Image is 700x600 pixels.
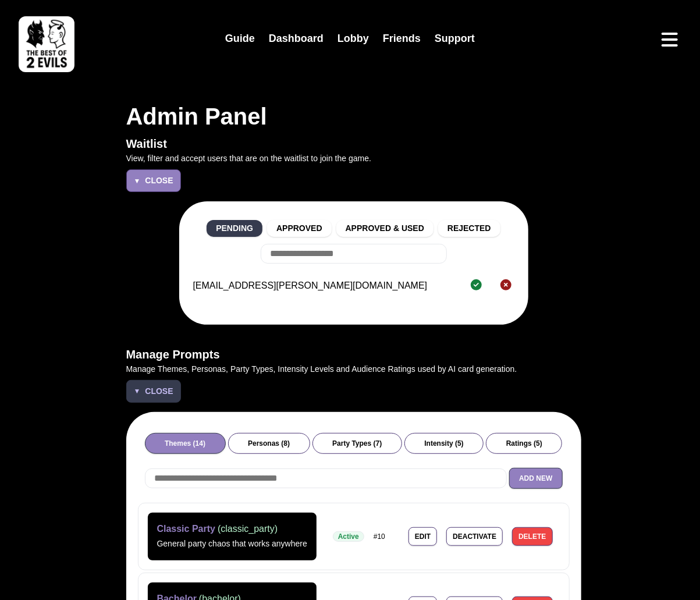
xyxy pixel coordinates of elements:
[126,380,181,403] button: ▼Close
[126,137,167,150] span: Waitlist
[126,152,581,165] p: View, filter and accept users that are on the waitlist to join the game.
[486,433,562,454] button: Ratings (5)
[145,175,173,187] span: Close
[193,279,455,293] span: [EMAIL_ADDRESS][PERSON_NAME][DOMAIN_NAME]
[157,524,216,534] strong: Classic Party
[157,537,307,551] div: General party chaos that works anywhere
[126,169,181,192] button: ▼Close
[19,16,74,72] img: best of 2 evils logo
[262,26,331,51] a: Dashboard
[228,433,310,454] button: Personas (8)
[312,433,402,454] button: Party Types (7)
[126,348,220,361] span: Manage Prompts
[126,363,581,375] p: Manage Themes, Personas, Party Types, Intensity Levels and Audience Ratings used by AI card gener...
[267,220,332,237] button: Approved
[446,527,503,546] button: Deactivate
[336,220,433,237] button: Approved & Used
[468,275,484,297] button: Approve
[376,26,428,51] a: Friends
[333,531,364,542] span: Active
[658,28,681,51] button: Open menu
[408,527,437,546] button: Edit
[331,26,376,51] a: Lobby
[207,220,262,237] button: Pending
[218,26,262,51] a: Guide
[145,385,173,397] span: Close
[428,26,482,51] a: Support
[438,220,500,237] button: Rejected
[134,386,141,396] span: ▼
[374,531,385,542] span: #10
[134,176,141,186] span: ▼
[218,524,278,534] span: (classic_party)
[404,433,484,454] button: Intensity (5)
[509,468,562,489] button: Add New
[145,433,226,454] button: Themes (14)
[498,275,514,297] button: Reject
[512,527,552,546] button: Delete
[119,102,581,130] h1: Admin Panel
